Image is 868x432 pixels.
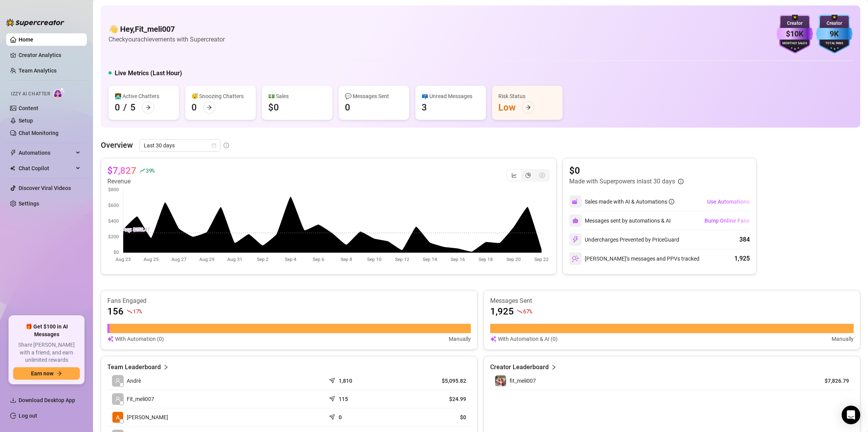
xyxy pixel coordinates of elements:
span: 17 % [133,308,142,315]
span: right [551,363,556,372]
span: arrow-right [145,105,151,110]
a: Home [19,36,33,43]
img: fit_meli007 [495,375,506,386]
article: 115 [339,395,348,403]
span: 67 % [523,308,532,315]
span: arrow-right [207,105,212,110]
span: Chat Copilot [19,162,74,175]
span: line-chart [511,173,517,178]
div: 😴 Snoozing Chatters [191,92,250,100]
div: 9K [816,28,852,40]
span: thunderbolt [10,150,16,156]
div: 👩‍💻 Active Chatters [115,92,173,100]
article: $7,827 [107,164,136,177]
article: Fans Engaged [107,297,471,305]
button: Bump Online Fans [704,214,750,227]
a: Settings [19,200,39,207]
article: $7,826.79 [814,377,849,385]
span: arrow-right [57,371,62,376]
span: right [163,363,169,372]
article: Made with Superpowers in last 30 days [569,177,675,186]
div: 1,925 [734,254,750,263]
article: 1,925 [490,305,514,318]
article: With Automation (0) [115,335,164,343]
img: svg%3e [572,218,579,224]
article: 156 [107,305,124,318]
span: [PERSON_NAME] [127,413,168,422]
article: $0 [569,164,684,177]
div: Messages sent by automations & AI [569,214,671,227]
img: svg%3e [490,335,496,343]
span: arrow-right [525,105,531,110]
span: Automations [19,147,74,159]
article: Check your achievements with Supercreator [108,35,225,44]
article: Revenue [107,177,155,186]
span: info-circle [669,199,674,204]
h5: Live Metrics (Last Hour) [115,69,182,78]
h4: 👋 Hey, Fit_meli007 [108,24,225,35]
span: user [115,378,121,384]
article: 1,810 [339,377,352,385]
article: $24.99 [403,395,466,403]
article: With Automation & AI (0) [498,335,558,343]
img: svg%3e [572,255,579,262]
img: purple-badge-B9DA21FR.svg [777,15,813,54]
article: $5,095.82 [403,377,466,385]
button: Use Automations [707,195,750,208]
img: Chat Copilot [10,166,15,171]
article: 0 [339,413,342,421]
div: Sales made with AI & Automations [585,197,674,206]
span: user [115,396,121,402]
span: send [329,394,337,402]
div: $0 [268,101,279,114]
img: blue-badge-DgoSNQY1.svg [816,15,852,54]
article: Team Leaderboard [107,363,161,372]
article: Manually [449,335,471,343]
span: info-circle [678,179,684,184]
div: 5 [130,101,136,114]
a: Creator Analytics [19,49,81,61]
div: Total Fans [816,41,852,46]
div: segmented control [506,169,550,181]
span: download [10,397,16,403]
span: Fit_meli007 [127,395,154,403]
div: 📪 Unread Messages [422,92,480,100]
a: Log out [19,413,37,419]
a: Setup [19,118,33,124]
span: Use Automations [707,199,749,205]
div: [PERSON_NAME]’s messages and PPVs tracked [569,252,699,265]
a: Team Analytics [19,67,57,74]
div: 0 [345,101,350,114]
span: Share [PERSON_NAME] with a friend, and earn unlimited rewards [13,341,80,364]
img: Ayodeji Peter [112,412,123,423]
span: fall [127,309,132,314]
button: Earn nowarrow-right [13,367,80,380]
span: info-circle [224,143,229,148]
span: fit_meli007 [510,378,536,384]
span: send [329,412,337,420]
span: Download Desktop App [19,397,75,403]
div: 384 [739,235,750,244]
img: AI Chatter [53,87,65,98]
div: 0 [115,101,120,114]
span: fall [517,309,522,314]
span: dollar-circle [539,173,545,178]
div: Creator [777,20,813,27]
span: Bump Online Fans [704,218,749,224]
img: svg%3e [572,198,579,205]
span: pie-chart [525,173,531,178]
a: Content [19,105,38,111]
span: Last 30 days [144,140,216,151]
span: 39 % [146,167,155,174]
span: Earn now [31,370,53,377]
div: 💵 Sales [268,92,326,100]
article: Overview [101,139,133,151]
span: Andrè [127,377,141,385]
div: 3 [422,101,427,114]
div: 💬 Messages Sent [345,92,403,100]
img: svg%3e [107,335,114,343]
div: Creator [816,20,852,27]
img: svg%3e [572,236,579,243]
div: Monthly Sales [777,41,813,46]
span: rise [139,168,145,173]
